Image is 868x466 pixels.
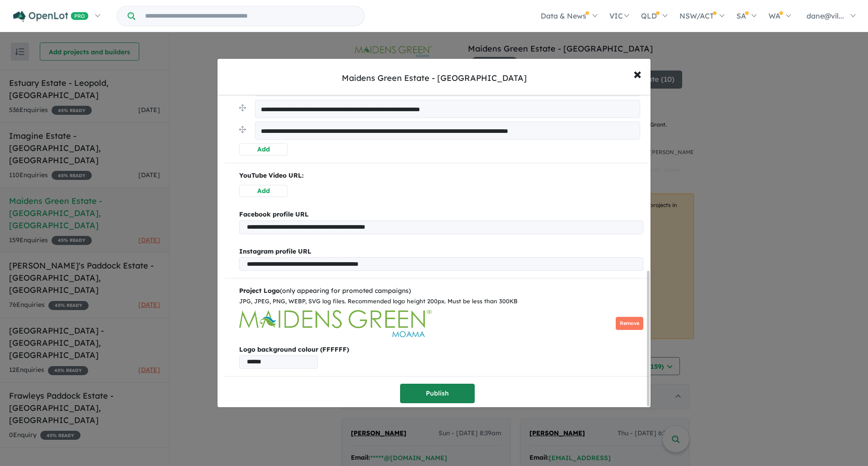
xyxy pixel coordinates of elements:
[239,126,246,133] img: drag.svg
[633,64,642,83] span: ×
[807,11,844,20] span: dane@vil...
[239,297,643,306] div: JPG, JPEG, PNG, WEBP, SVG log files. Recommended logo height 200px. Must be less than 300KB
[239,310,432,337] img: Maidens%20Green%20Estate%20-%20Moama___1705552031.png
[239,185,288,197] button: Add
[239,143,288,155] button: Add
[616,317,643,330] button: Remove
[239,210,309,218] b: Facebook profile URL
[239,104,246,111] img: drag.svg
[239,344,643,355] b: Logo background colour (FFFFFF)
[239,170,643,181] p: YouTube Video URL:
[137,6,363,26] input: Try estate name, suburb, builder or developer
[239,247,311,255] b: Instagram profile URL
[239,286,643,297] div: (only appearing for promoted campaigns)
[400,384,475,403] button: Publish
[342,72,527,84] div: Maidens Green Estate - [GEOGRAPHIC_DATA]
[239,287,280,295] b: Project Logo
[13,11,89,22] img: Openlot PRO Logo White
